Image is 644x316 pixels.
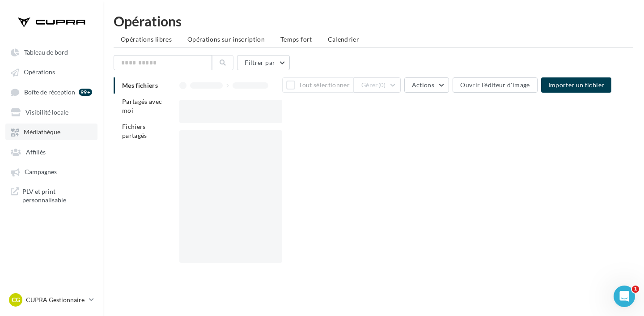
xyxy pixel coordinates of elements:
span: Opérations [24,68,55,76]
button: Actions [404,77,449,93]
a: Boîte de réception 99+ [5,84,97,100]
span: CG [12,295,20,304]
span: PLV et print personnalisable [22,187,92,205]
iframe: Intercom live chat [614,286,635,307]
a: Médiathèque [5,124,97,140]
a: Tableau de bord [5,44,97,60]
button: Tout sélectionner [282,77,354,93]
span: Calendrier [328,35,360,43]
span: Campagnes [25,168,57,176]
span: Visibilité locale [25,108,68,116]
span: Partagés avec moi [122,98,162,114]
span: Fichiers partagés [122,123,147,139]
button: Gérer(0) [354,77,401,93]
a: Affiliés [5,144,97,160]
p: CUPRA Gestionnaire [26,295,85,304]
a: Campagnes [5,163,97,179]
button: Importer un fichier [541,77,612,93]
span: Opérations sur inscription [187,35,265,43]
span: Médiathèque [24,128,60,136]
span: Boîte de réception [24,88,75,96]
span: Temps fort [280,35,312,43]
div: 99+ [79,89,92,96]
span: Importer un fichier [548,81,605,89]
span: Actions [412,81,434,89]
span: (0) [378,81,386,89]
span: Affiliés [26,148,46,156]
span: Tableau de bord [24,48,68,56]
button: Ouvrir l'éditeur d'image [453,77,537,93]
a: Visibilité locale [5,104,97,120]
a: Opérations [5,64,97,80]
button: Filtrer par [237,55,290,70]
span: Mes fichiers [122,81,158,89]
span: Opérations libres [121,35,172,43]
a: CG CUPRA Gestionnaire [7,291,96,308]
a: PLV et print personnalisable [5,184,97,208]
span: 1 [632,286,639,293]
div: Opérations [114,14,633,28]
